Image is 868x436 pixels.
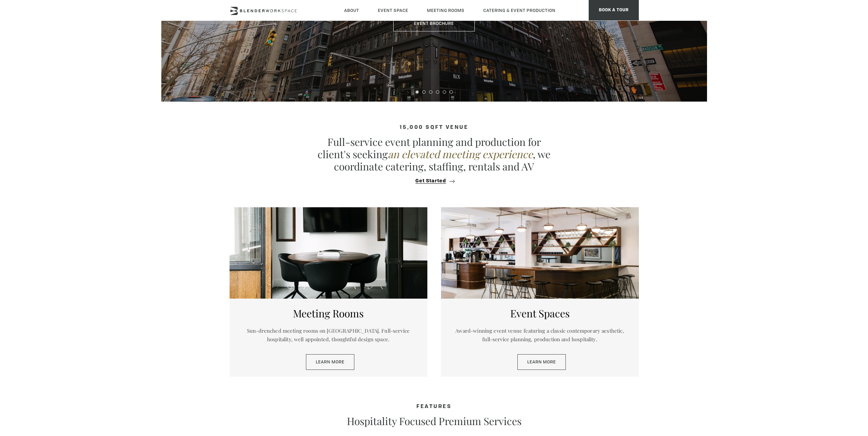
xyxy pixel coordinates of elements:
[240,327,417,344] p: Sun-drenched meeting rooms on [GEOGRAPHIC_DATA]. Full-service hospitality, well appointed, though...
[230,404,639,410] h4: Features
[393,16,475,31] a: Event Brochure
[451,307,629,319] h5: Event Spaces
[413,178,455,184] button: Get Started
[306,354,354,370] a: Learn More
[230,125,639,131] h4: 15,000 sqft venue
[415,179,446,184] span: Get Started
[451,327,629,344] p: Award-winning event venue featuring a classic contemporary aesthetic, full-service planning, prod...
[388,147,533,161] em: an elevated meeting experience
[240,307,417,319] h5: Meeting Rooms
[517,354,566,370] a: Learn More
[315,136,554,172] p: Full-service event planning and production for client's seeking , we coordinate catering, staffin...
[745,349,868,436] iframe: Chat Widget
[315,415,554,427] p: Hospitality Focused Premium Services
